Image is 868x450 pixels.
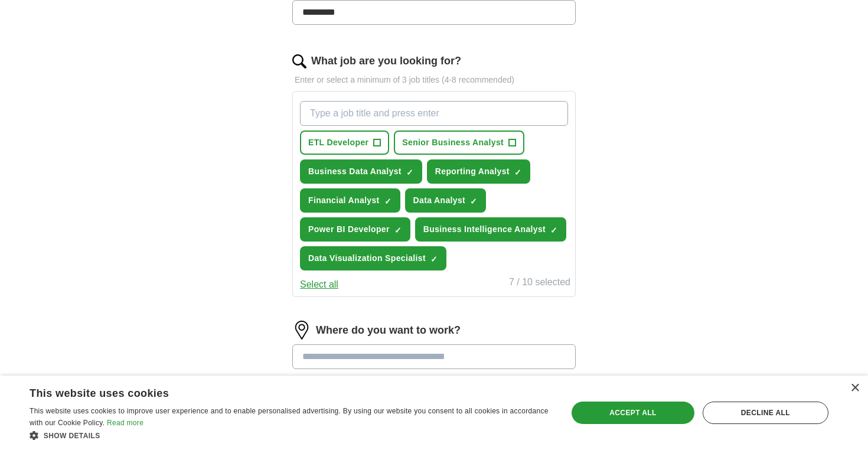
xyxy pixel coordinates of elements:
[384,197,391,206] span: ✓
[430,255,438,264] span: ✓
[44,432,100,440] span: Show details
[308,165,402,178] span: Business Data Analyst
[300,188,400,213] button: Financial Analyst✓
[308,194,380,207] span: Financial Analyst
[311,53,461,69] label: What job are you looking for?
[300,159,422,184] button: Business Data Analyst✓
[406,168,413,177] span: ✓
[415,217,566,242] button: Business Intelligence Analyst✓
[308,136,368,149] span: ETL Developer
[394,226,402,235] span: ✓
[292,321,311,340] img: location.png
[423,223,546,236] span: Business Intelligence Analyst
[405,188,487,213] button: Data Analyst✓
[850,384,859,393] div: Close
[316,322,461,338] label: Where do you want to work?
[300,246,446,270] button: Data Visualization Specialist✓
[107,419,143,427] a: Read more, opens a new window
[402,136,504,149] span: Senior Business Analyst
[30,407,549,427] span: This website uses cookies to improve user experience and to enable personalised advertising. By u...
[509,275,570,292] div: 7 / 10 selected
[435,165,510,178] span: Reporting Analyst
[470,197,477,206] span: ✓
[550,226,557,235] span: ✓
[300,101,568,126] input: Type a job title and press enter
[703,402,828,424] div: Decline all
[427,159,530,184] button: Reporting Analyst✓
[292,74,576,86] p: Enter or select a minimum of 3 job titles (4-8 recommended)
[514,168,521,177] span: ✓
[300,278,338,292] button: Select all
[300,131,389,155] button: ETL Developer
[30,383,522,400] div: This website uses cookies
[30,429,552,441] div: Show details
[394,131,524,155] button: Senior Business Analyst
[308,223,390,236] span: Power BI Developer
[300,217,410,242] button: Power BI Developer✓
[572,402,694,424] div: Accept all
[308,252,426,265] span: Data Visualization Specialist
[413,194,466,207] span: Data Analyst
[292,54,306,69] img: search.png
